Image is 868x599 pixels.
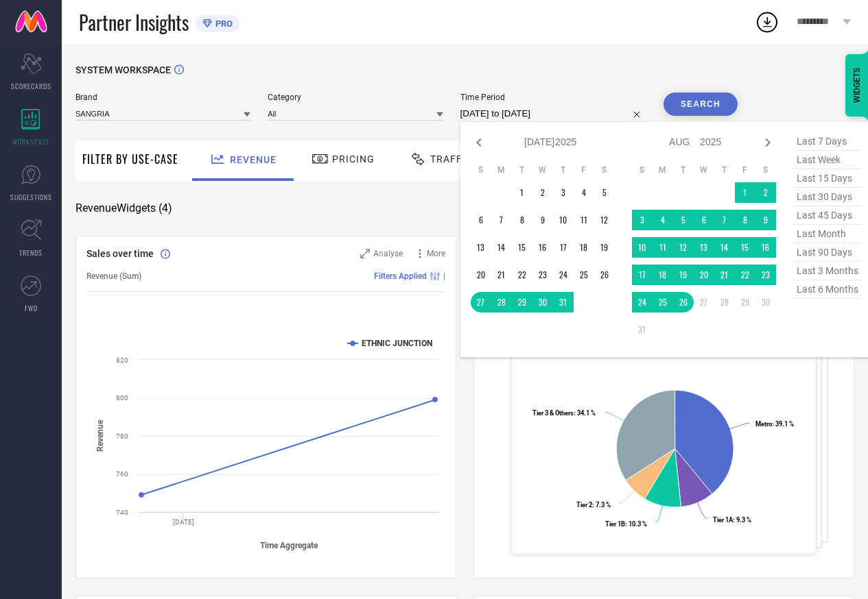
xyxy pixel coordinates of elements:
span: Analyse [373,249,403,258]
tspan: Metro [755,420,772,428]
td: Mon Aug 04 2025 [653,210,673,230]
td: Thu Aug 14 2025 [714,237,735,258]
th: Thursday [714,164,735,175]
th: Monday [653,164,673,175]
td: Sat Jul 26 2025 [594,265,615,285]
tspan: Tier 2 [576,501,592,509]
text: [DATE] [173,518,194,526]
div: Open download list [755,10,779,34]
span: Traffic [430,154,473,164]
td: Fri Aug 15 2025 [735,237,755,258]
td: Tue Jul 08 2025 [512,210,532,230]
span: Brand [75,93,250,102]
td: Sat Aug 16 2025 [755,237,776,258]
text: : 39.1 % [755,420,794,428]
span: last 90 days [793,243,862,262]
tspan: Tier 3 & Others [532,409,574,417]
div: Next month [760,134,776,151]
td: Thu Jul 31 2025 [553,292,574,313]
span: Filter By Use-Case [82,151,178,167]
text: 740 [116,509,128,516]
td: Mon Jul 14 2025 [491,237,512,258]
th: Monday [491,164,512,175]
td: Sun Aug 10 2025 [632,237,653,258]
td: Fri Aug 22 2025 [735,265,755,285]
th: Sunday [471,164,491,175]
td: Thu Jul 24 2025 [553,265,574,285]
td: Mon Aug 25 2025 [653,292,673,313]
td: Mon Jul 07 2025 [491,210,512,230]
td: Thu Aug 07 2025 [714,210,735,230]
span: last week [793,151,862,169]
th: Wednesday [694,164,714,175]
th: Tuesday [673,164,694,175]
td: Fri Aug 29 2025 [735,292,755,313]
td: Fri Jul 25 2025 [574,265,594,285]
div: Previous month [471,134,487,151]
span: Revenue [230,154,277,165]
td: Wed Aug 27 2025 [694,292,714,313]
td: Wed Aug 20 2025 [694,265,714,285]
td: Tue Aug 05 2025 [673,210,694,230]
td: Sun Jul 13 2025 [471,237,491,258]
td: Fri Aug 01 2025 [735,182,755,203]
span: PRO [212,19,233,29]
td: Sat Jul 12 2025 [594,210,615,230]
tspan: Revenue [95,419,105,452]
td: Fri Aug 08 2025 [735,210,755,230]
td: Sun Jul 06 2025 [471,210,491,230]
span: WORKSPACE [12,136,50,147]
span: TRENDS [19,247,43,258]
td: Wed Jul 30 2025 [532,292,553,313]
td: Tue Jul 22 2025 [512,265,532,285]
span: last 30 days [793,188,862,206]
td: Sun Jul 20 2025 [471,265,491,285]
td: Fri Jul 04 2025 [574,182,594,203]
td: Sat Jul 19 2025 [594,237,615,258]
td: Fri Jul 18 2025 [574,237,594,258]
span: Revenue (Sum) [86,271,141,281]
span: last 6 months [793,280,862,299]
span: Time Period [460,93,646,102]
text: 820 [116,356,128,364]
td: Thu Jul 03 2025 [553,182,574,203]
td: Wed Jul 16 2025 [532,237,553,258]
span: Filters Applied [374,271,427,281]
td: Wed Jul 23 2025 [532,265,553,285]
td: Mon Jul 21 2025 [491,265,512,285]
td: Sat Aug 09 2025 [755,210,776,230]
td: Wed Aug 06 2025 [694,210,714,230]
td: Sun Aug 03 2025 [632,210,653,230]
svg: Zoom [360,249,370,258]
td: Wed Aug 13 2025 [694,237,714,258]
td: Sat Jul 05 2025 [594,182,615,203]
td: Sun Jul 27 2025 [471,292,491,313]
span: Sales over time [86,248,154,259]
td: Mon Aug 11 2025 [653,237,673,258]
span: SCORECARDS [11,81,51,91]
td: Tue Aug 12 2025 [673,237,694,258]
span: Revenue Widgets ( 4 ) [75,201,172,215]
span: last 15 days [793,169,862,188]
td: Tue Jul 15 2025 [512,237,532,258]
span: Pricing [332,154,375,164]
span: SUGGESTIONS [10,192,52,202]
th: Saturday [755,164,776,175]
td: Fri Jul 11 2025 [574,210,594,230]
th: Friday [574,164,594,175]
text: 800 [116,394,128,402]
span: last month [793,225,862,243]
td: Thu Jul 17 2025 [553,237,574,258]
span: last 3 months [793,262,862,280]
text: ETHNIC JUNCTION [362,339,432,348]
td: Wed Jul 09 2025 [532,210,553,230]
td: Sat Aug 23 2025 [755,265,776,285]
span: last 7 days [793,132,862,151]
td: Sat Aug 02 2025 [755,182,776,203]
td: Thu Aug 21 2025 [714,265,735,285]
td: Thu Jul 10 2025 [553,210,574,230]
input: Select time period [460,106,646,122]
text: : 34.1 % [532,409,596,417]
tspan: Time Aggregate [260,541,318,550]
td: Tue Aug 26 2025 [673,292,694,313]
